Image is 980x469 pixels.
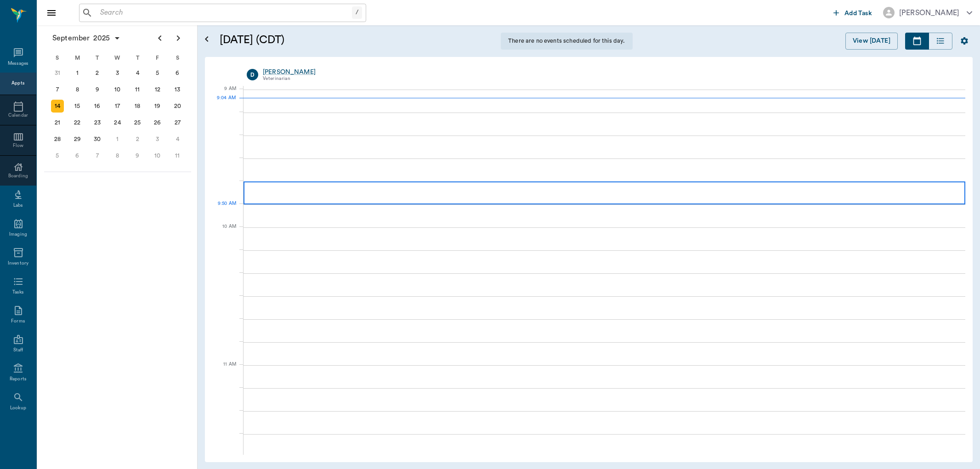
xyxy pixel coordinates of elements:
div: Wednesday, September 3, 2025 [111,67,124,79]
button: View [DATE] [845,33,898,50]
div: Sunday, August 31, 2025 [51,67,64,79]
div: D [247,69,258,80]
div: Tuesday, September 16, 2025 [91,100,104,113]
div: Thursday, October 9, 2025 [131,149,144,162]
div: Tuesday, September 23, 2025 [91,116,104,129]
div: Today, Sunday, September 14, 2025 [51,100,64,113]
div: 11 AM [212,360,236,383]
div: Messages [8,60,29,67]
div: Wednesday, October 8, 2025 [111,149,124,162]
button: Add Task [830,4,876,21]
div: Friday, September 26, 2025 [151,116,164,129]
button: Close drawer [42,4,61,22]
div: F [147,51,168,65]
div: S [167,51,187,65]
div: Forms [11,318,25,325]
div: There are no events scheduled for this day. [501,33,632,50]
div: Friday, September 12, 2025 [151,83,164,96]
div: Wednesday, September 10, 2025 [111,83,124,96]
div: Thursday, October 2, 2025 [131,133,144,146]
div: Sunday, October 5, 2025 [51,149,64,162]
div: Sunday, September 7, 2025 [51,83,64,96]
div: Wednesday, September 24, 2025 [111,116,124,129]
div: S [47,51,68,65]
button: [PERSON_NAME] [876,4,980,21]
button: Previous page [151,29,169,47]
div: Monday, October 6, 2025 [71,149,84,162]
div: Lookup [10,405,26,412]
div: / [352,6,362,19]
div: Sunday, September 28, 2025 [51,133,64,146]
div: T [127,51,147,65]
div: Wednesday, September 17, 2025 [111,100,124,113]
div: T [87,51,108,65]
div: M [68,51,88,65]
div: Saturday, September 27, 2025 [171,116,184,129]
span: 2025 [91,32,112,45]
div: Monday, September 29, 2025 [71,133,84,146]
div: Veterinarian [263,75,955,83]
div: Tuesday, October 7, 2025 [91,149,104,162]
div: Monday, September 15, 2025 [71,100,84,113]
div: Sunday, September 21, 2025 [51,116,64,129]
div: Saturday, October 11, 2025 [171,149,184,162]
div: Labs [13,202,23,209]
div: Friday, September 5, 2025 [151,67,164,79]
button: Open calendar [201,22,212,57]
div: Thursday, September 4, 2025 [131,67,144,79]
a: [PERSON_NAME] [263,68,955,77]
div: 9 AM [212,84,236,107]
button: September2025 [48,29,125,47]
div: Saturday, September 20, 2025 [171,100,184,113]
div: Staff [13,347,23,354]
div: Saturday, October 4, 2025 [171,133,184,146]
div: Thursday, September 25, 2025 [131,116,144,129]
div: W [108,51,128,65]
div: Monday, September 1, 2025 [71,67,84,79]
div: Saturday, September 6, 2025 [171,67,184,79]
span: September [51,32,91,45]
div: Tuesday, September 2, 2025 [91,67,104,79]
div: Appts [11,80,24,87]
div: Thursday, September 18, 2025 [131,100,144,113]
div: Friday, October 3, 2025 [151,133,164,146]
div: Reports [10,376,27,383]
div: 10 AM [212,222,236,245]
div: Tuesday, September 30, 2025 [91,133,104,146]
div: Wednesday, October 1, 2025 [111,133,124,146]
div: Friday, October 10, 2025 [151,149,164,162]
button: Next page [169,29,187,47]
div: Tuesday, September 9, 2025 [91,83,104,96]
div: Tasks [12,289,24,296]
div: [PERSON_NAME] [899,7,959,18]
div: Imaging [9,231,27,238]
div: Saturday, September 13, 2025 [171,83,184,96]
div: Inventory [8,260,28,267]
input: Search [96,6,352,19]
div: Friday, September 19, 2025 [151,100,164,113]
div: Thursday, September 11, 2025 [131,83,144,96]
h5: [DATE] (CDT) [220,33,461,47]
div: Monday, September 22, 2025 [71,116,84,129]
div: Monday, September 8, 2025 [71,83,84,96]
